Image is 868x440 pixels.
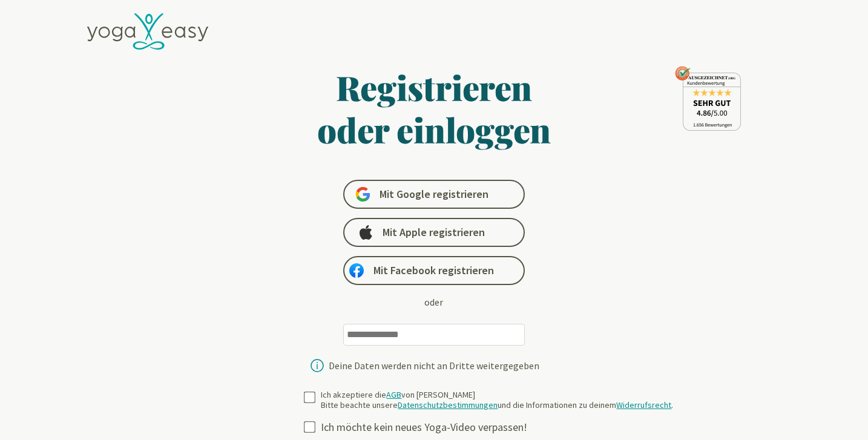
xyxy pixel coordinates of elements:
[343,218,525,247] a: Mit Apple registrieren
[321,421,683,435] div: Ich möchte kein neues Yoga-Video verpassen!
[398,399,498,410] a: Datenschutzbestimmungen
[200,66,668,151] h1: Registrieren oder einloggen
[386,389,401,400] a: AGB
[343,256,525,285] a: Mit Facebook registrieren
[329,361,539,370] div: Deine Daten werden nicht an Dritte weitergegeben
[321,390,673,411] div: Ich akzeptiere die von [PERSON_NAME] Bitte beachte unsere und die Informationen zu deinem .
[380,187,488,202] span: Mit Google registrieren
[383,225,485,240] span: Mit Apple registrieren
[675,66,741,131] img: ausgezeichnet_seal.png
[616,399,671,410] a: Widerrufsrecht
[424,295,443,309] div: oder
[373,263,494,278] span: Mit Facebook registrieren
[343,180,525,209] a: Mit Google registrieren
